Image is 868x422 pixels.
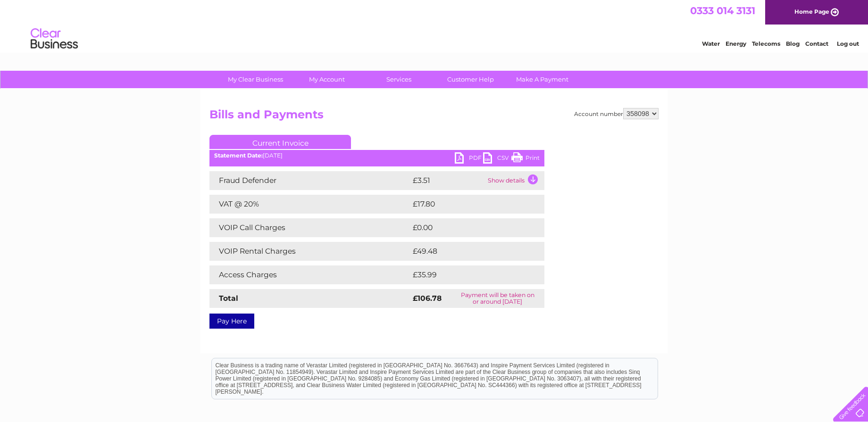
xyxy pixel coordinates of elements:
td: £3.51 [410,171,485,190]
td: VAT @ 20% [209,195,410,214]
h2: Bills and Payments [209,108,659,126]
td: Fraud Defender [209,171,410,190]
td: Payment will be taken on or around [DATE] [451,289,544,308]
div: [DATE] [209,152,544,159]
a: Customer Help [432,71,509,88]
a: Pay Here [209,314,254,329]
a: Make A Payment [503,71,581,88]
a: My Clear Business [217,71,294,88]
td: Show details [485,171,544,190]
a: Services [360,71,438,88]
td: £35.99 [410,265,526,284]
a: Current Invoice [209,135,351,149]
td: Access Charges [209,265,410,284]
td: £0.00 [410,218,523,237]
a: Energy [726,40,746,47]
a: My Account [288,71,366,88]
a: 0333 014 3131 [690,5,755,17]
div: Clear Business is a trading name of Verastar Limited (registered in [GEOGRAPHIC_DATA] No. 3667643... [212,5,658,46]
a: Telecoms [752,40,780,47]
a: PDF [455,152,483,166]
td: VOIP Call Charges [209,218,410,237]
td: £17.80 [410,195,525,214]
strong: Total [219,294,238,303]
td: £49.48 [410,242,526,261]
a: Water [702,40,720,47]
a: Blog [786,40,800,47]
img: logo.png [30,25,78,53]
a: Log out [837,40,859,47]
a: Print [511,152,540,166]
div: Account number [574,108,659,119]
a: CSV [483,152,511,166]
a: Contact [805,40,828,47]
strong: £106.78 [413,294,442,303]
td: VOIP Rental Charges [209,242,410,261]
b: Statement Date: [214,152,263,159]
